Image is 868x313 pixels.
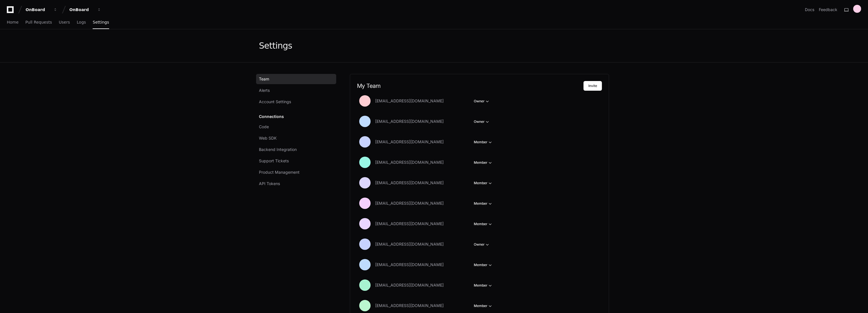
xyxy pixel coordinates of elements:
[69,7,94,13] div: OnBoard
[256,97,336,107] a: Account Settings
[805,7,814,13] a: Docs
[474,283,493,288] button: Member
[256,122,336,132] a: Code
[256,144,336,155] a: Backend Integration
[474,98,490,104] button: Owner
[474,180,493,186] button: Member
[375,303,444,308] span: [EMAIL_ADDRESS][DOMAIN_NAME]
[375,282,444,288] span: [EMAIL_ADDRESS][DOMAIN_NAME]
[474,119,490,125] button: Owner
[357,82,583,89] h2: My Team
[375,241,444,247] span: [EMAIL_ADDRESS][DOMAIN_NAME]
[93,20,109,24] span: Settings
[819,7,837,13] button: Feedback
[259,76,269,82] span: Team
[474,139,493,145] button: Member
[59,16,70,29] a: Users
[375,139,444,145] span: [EMAIL_ADDRESS][DOMAIN_NAME]
[474,160,493,165] button: Member
[77,20,86,24] span: Logs
[375,200,444,206] span: [EMAIL_ADDRESS][DOMAIN_NAME]
[23,5,60,15] button: OnBoard
[259,158,289,164] span: Support Tickets
[375,119,444,124] span: [EMAIL_ADDRESS][DOMAIN_NAME]
[25,20,52,24] span: Pull Requests
[93,16,109,29] a: Settings
[25,16,52,29] a: Pull Requests
[375,262,444,268] span: [EMAIL_ADDRESS][DOMAIN_NAME]
[375,180,444,186] span: [EMAIL_ADDRESS][DOMAIN_NAME]
[7,20,18,24] span: Home
[259,99,291,105] span: Account Settings
[256,85,336,96] a: Alerts
[259,147,297,152] span: Backend Integration
[77,16,86,29] a: Logs
[7,16,18,29] a: Home
[26,7,50,13] div: OnBoard
[474,201,493,206] button: Member
[256,179,336,189] a: API Tokens
[474,303,493,309] button: Member
[256,133,336,143] a: Web SDK
[474,242,490,247] button: Owner
[67,5,103,15] button: OnBoard
[259,181,280,186] span: API Tokens
[256,167,336,177] a: Product Management
[259,169,300,175] span: Product Management
[375,221,444,227] span: [EMAIL_ADDRESS][DOMAIN_NAME]
[259,41,292,51] div: Settings
[256,74,336,84] a: Team
[59,20,70,24] span: Users
[474,262,493,268] button: Member
[259,124,269,130] span: Code
[259,88,270,93] span: Alerts
[259,135,277,141] span: Web SDK
[474,221,493,227] button: Member
[583,81,602,91] button: Invite
[256,156,336,166] a: Support Tickets
[375,159,444,165] span: [EMAIL_ADDRESS][DOMAIN_NAME]
[375,98,444,104] span: [EMAIL_ADDRESS][DOMAIN_NAME]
